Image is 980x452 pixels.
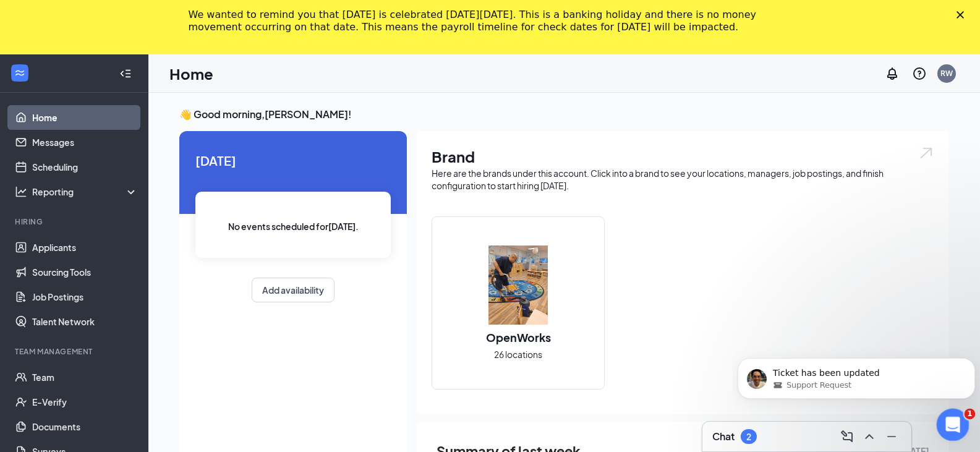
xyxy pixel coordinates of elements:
div: Close [957,11,969,19]
img: OpenWorks [479,245,558,325]
a: Sourcing Tools [32,260,138,284]
svg: ChevronUp [862,429,877,444]
button: Add availability [252,278,334,302]
a: Team [32,365,138,390]
svg: WorkstreamLogo [14,67,26,79]
span: [DATE] [195,151,391,170]
h3: 👋 Good morning, [PERSON_NAME] ! [179,108,949,121]
button: Minimize [882,427,901,446]
button: ChevronUp [859,427,879,446]
svg: Minimize [884,429,899,444]
h1: Home [169,63,213,84]
h1: Brand [432,146,934,167]
svg: Collapse [119,67,132,80]
a: Messages [32,130,138,155]
span: 1 [965,409,976,420]
div: We wanted to remind you that [DATE] is celebrated [DATE][DATE]. This is a banking holiday and the... [189,9,772,33]
svg: Notifications [885,66,900,81]
a: Talent Network [32,309,138,334]
a: E-Verify [32,390,138,414]
span: 26 locations [494,348,542,361]
svg: Analysis [15,185,27,198]
a: Applicants [32,235,138,260]
div: Team Management [15,346,135,357]
div: Reporting [32,185,138,198]
a: Home [32,105,138,130]
div: Here are the brands under this account. Click into a brand to see your locations, managers, job p... [432,167,934,192]
a: Documents [32,414,138,439]
iframe: Intercom live chat [937,409,969,441]
h3: Chat [712,430,735,443]
svg: QuestionInfo [912,66,927,81]
button: ComposeMessage [837,427,857,446]
a: Job Postings [32,284,138,309]
img: open.6027fd2a22e1237b5b06.svg [918,146,934,160]
svg: ComposeMessage [840,429,854,444]
a: Scheduling [32,155,138,179]
iframe: Intercom notifications message [733,332,980,419]
div: 2 [746,432,751,442]
div: RW [940,68,953,79]
span: No events scheduled for [DATE] . [228,220,359,233]
div: Hiring [15,216,135,227]
h2: OpenWorks [474,330,563,345]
